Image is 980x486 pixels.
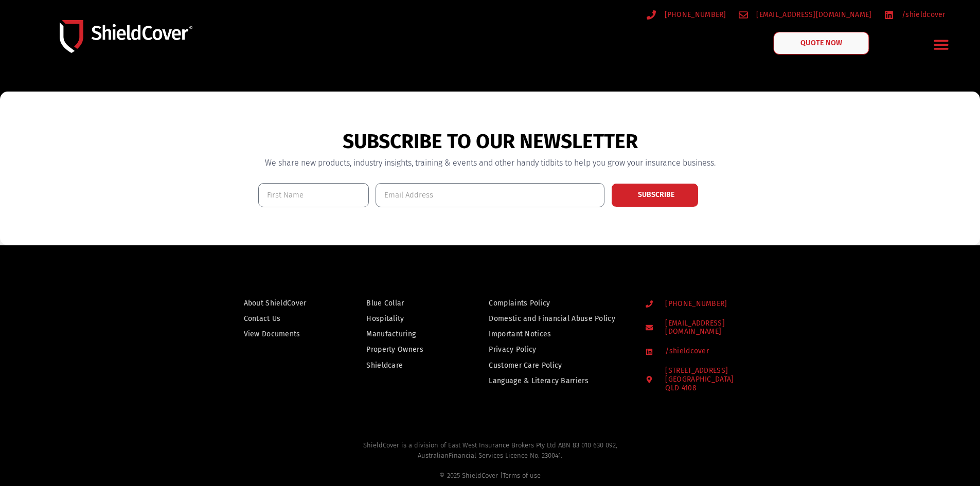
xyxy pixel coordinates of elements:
[663,367,734,392] span: [STREET_ADDRESS]
[489,359,562,372] span: Customer Care Policy
[930,32,954,57] div: Menu Toggle
[244,312,281,325] span: Contact Us
[449,452,562,459] span: Financial Services Licence No. 230041.
[366,297,444,310] a: Blue Collar
[244,297,323,310] a: About ShieldCover
[663,347,709,356] span: /shieldcover
[244,297,307,310] span: About ShieldCover
[638,191,674,199] span: SUBSCRIBE
[899,8,946,21] span: /shieldcover
[489,374,626,387] a: Language & Literacy Barriers
[665,375,734,393] div: [GEOGRAPHIC_DATA]
[662,8,726,21] span: [PHONE_NUMBER]
[18,471,962,481] div: © 2025 ShieldCover |
[647,8,726,21] a: [PHONE_NUMBER]
[663,319,771,337] span: [EMAIL_ADDRESS][DOMAIN_NAME]
[366,343,423,356] span: Property Owners
[800,40,842,47] span: QUOTE NOW
[366,359,444,372] a: Shieldcare
[884,8,946,21] a: /shieldcover
[646,347,772,356] a: /shieldcover
[18,451,962,481] div: Australian
[366,297,404,310] span: Blue Collar
[489,312,626,325] a: Domestic and Financial Abuse Policy
[366,328,416,340] span: Manufacturing
[754,8,871,21] span: [EMAIL_ADDRESS][DOMAIN_NAME]
[258,130,722,154] h2: SUBSCRIBE TO OUR NEWSLETTER
[489,328,626,340] a: Important Notices
[611,183,699,207] button: SUBSCRIBE
[258,183,369,207] input: First Name
[489,359,626,372] a: Customer Care Policy
[503,472,541,479] a: Terms of use
[489,374,588,387] span: Language & Literacy Barriers
[489,297,626,310] a: Complaints Policy
[489,343,536,356] span: Privacy Policy
[778,119,980,486] iframe: LiveChat chat widget
[60,20,192,52] img: Shield-Cover-Underwriting-Australia-logo-full
[366,359,403,372] span: Shieldcare
[489,328,551,340] span: Important Notices
[244,328,323,340] a: View Documents
[376,183,604,207] input: Email Address
[489,312,615,325] span: Domestic and Financial Abuse Policy
[258,159,722,167] h3: We share new products, industry insights, training & events and other handy tidbits to help you g...
[366,312,444,325] a: Hospitality
[489,343,626,356] a: Privacy Policy
[773,32,869,55] a: QUOTE NOW
[739,8,872,21] a: [EMAIL_ADDRESS][DOMAIN_NAME]
[663,300,727,309] span: [PHONE_NUMBER]
[366,343,444,356] a: Property Owners
[18,440,962,480] h2: ShieldCover is a division of East West Insurance Brokers Pty Ltd ABN 83 010 630 092,
[646,300,772,309] a: [PHONE_NUMBER]
[244,328,300,340] span: View Documents
[489,297,550,310] span: Complaints Policy
[646,319,772,337] a: [EMAIL_ADDRESS][DOMAIN_NAME]
[366,328,444,340] a: Manufacturing
[244,312,323,325] a: Contact Us
[366,312,404,325] span: Hospitality
[665,384,734,393] div: QLD 4108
